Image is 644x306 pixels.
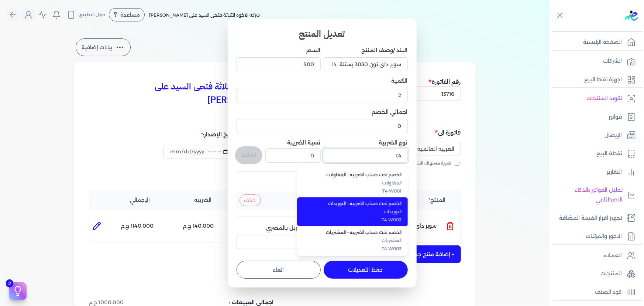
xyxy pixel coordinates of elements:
[312,180,402,186] span: المقاولات
[237,119,408,133] input: اجمالي الخصم
[324,57,408,71] input: البند /وصف المنتج
[297,167,408,256] ul: اختر نوع الضريبة
[312,229,402,236] span: الخصم تحت حساب الضريبه - المشتريات
[324,261,408,279] button: حفظ التعديلات
[237,178,408,188] h4: الضرائب المضافة:
[312,208,402,215] span: التوريدات
[265,148,320,162] input: نسبة الضريبة
[372,109,408,115] label: اجمالي الخصم
[362,47,408,54] label: البند /وصف المنتج
[324,139,408,147] label: نوع الضريبة
[237,88,408,102] input: الكمية
[237,57,321,71] input: السعر
[312,217,402,223] span: T4-W002
[324,148,408,165] button: اختر نوع الضريبة
[312,237,402,244] span: المشتريات
[324,148,408,162] input: اختر نوع الضريبة
[312,171,402,178] span: الخصم تحت حساب الضريبه - المقاولات
[287,139,321,146] label: نسبة الضريبة
[392,78,408,84] label: الكمية
[237,261,321,279] button: الغاء
[312,245,402,252] span: T4-W003
[312,200,402,207] span: الخصم تحت حساب الضريبه - التوريدات
[306,47,321,54] label: السعر
[237,235,321,249] input: سعر التحويل بالمصري
[237,27,408,41] h3: تعديل المنتج
[240,194,261,206] button: حذف
[266,225,321,231] label: سعر التحويل بالمصري
[312,188,402,194] span: T4-W001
